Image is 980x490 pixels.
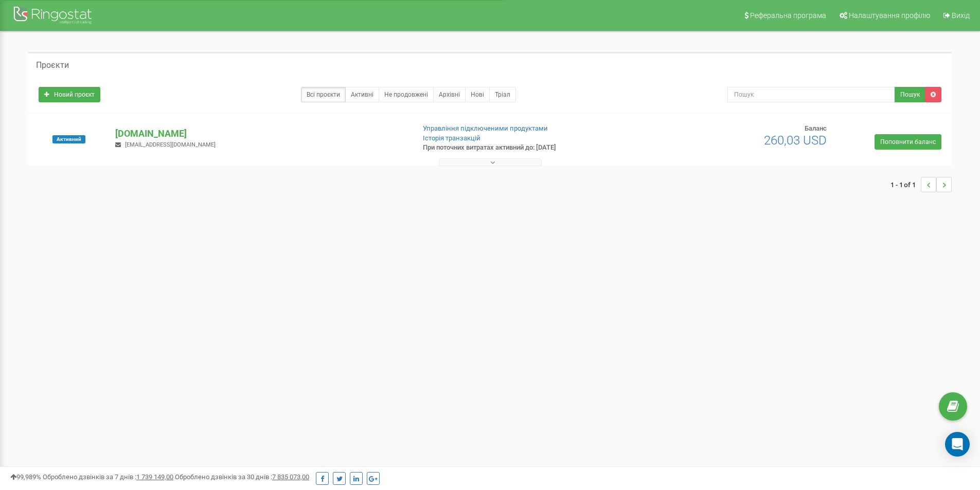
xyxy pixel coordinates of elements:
a: Архівні [433,87,466,102]
a: Управління підключеними продуктами [423,124,548,132]
span: Вихід [952,11,970,20]
u: 1 739 149,00 [136,473,173,481]
span: Налаштування профілю [849,11,930,20]
a: Історія транзакцій [423,134,480,142]
p: [DOMAIN_NAME] [115,127,406,140]
span: Активний [52,135,85,143]
a: Тріал [489,87,516,102]
span: [EMAIL_ADDRESS][DOMAIN_NAME] [125,141,216,148]
span: 99,989% [10,473,41,481]
u: 7 835 073,00 [272,473,309,481]
a: Нові [465,87,490,102]
a: Активні [345,87,379,102]
nav: ... [890,167,952,203]
p: При поточних витратах активний до: [DATE] [423,143,637,153]
a: Новий проєкт [39,87,100,102]
span: Баланс [805,124,827,132]
h5: Проєкти [36,61,69,70]
a: Не продовжені [379,87,434,102]
a: Всі проєкти [301,87,346,102]
span: 1 - 1 of 1 [890,177,921,192]
input: Пошук [727,87,895,102]
a: Поповнити баланс [875,134,941,150]
span: Реферальна програма [750,11,826,20]
span: 260,03 USD [764,133,827,148]
button: Пошук [895,87,925,102]
span: Оброблено дзвінків за 30 днів : [175,473,309,481]
div: Open Intercom Messenger [945,432,970,457]
span: Оброблено дзвінків за 7 днів : [43,473,173,481]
